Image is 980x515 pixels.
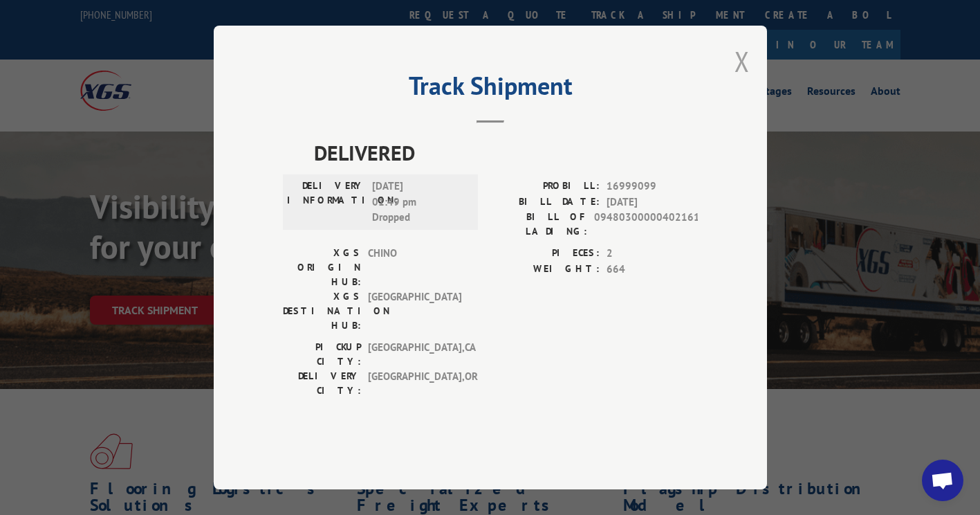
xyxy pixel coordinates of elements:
span: DELIVERED [314,137,698,168]
button: Close modal [734,43,750,80]
label: WEIGHT: [490,262,600,278]
span: [GEOGRAPHIC_DATA] , OR [368,369,461,398]
label: DELIVERY INFORMATION: [287,179,365,226]
label: XGS DESTINATION HUB: [283,289,361,333]
span: [GEOGRAPHIC_DATA] , CA [368,340,461,369]
label: PROBILL: [490,179,600,195]
span: 09480300000402161 [594,210,698,239]
label: BILL DATE: [490,195,600,210]
label: DELIVERY CITY: [283,369,361,398]
span: [DATE] 01:49 pm Dropped [372,179,465,226]
label: XGS ORIGIN HUB: [283,246,361,289]
span: 16999099 [607,179,698,195]
span: CHINO [368,246,461,289]
label: PICKUP CITY: [283,340,361,369]
span: 664 [607,262,698,278]
label: BILL OF LADING: [490,210,587,239]
div: Open chat [922,460,963,501]
span: 2 [607,246,698,262]
h2: Track Shipment [283,76,698,102]
span: [GEOGRAPHIC_DATA] [368,289,461,333]
span: [DATE] [607,195,698,210]
label: PIECES: [490,246,600,262]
